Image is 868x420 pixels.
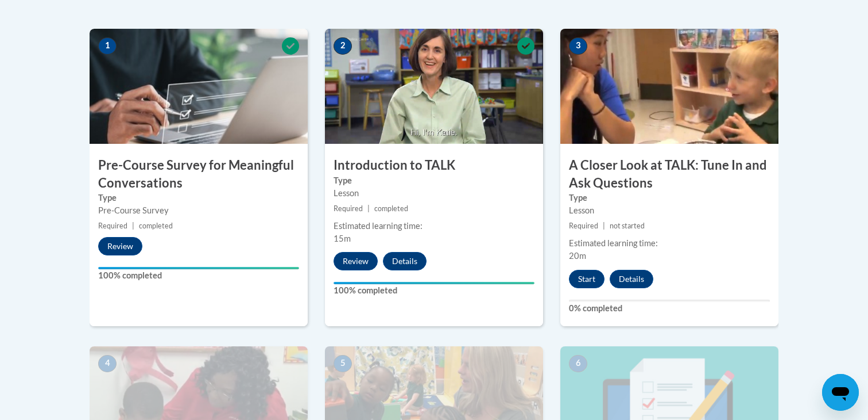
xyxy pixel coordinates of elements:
[569,302,770,315] label: 0% completed
[98,204,299,217] div: Pre-Course Survey
[98,269,299,282] label: 100% completed
[569,222,598,230] span: Required
[603,222,605,230] span: |
[325,156,543,174] h3: Introduction to TALK
[98,267,299,269] div: Your progress
[569,192,770,204] label: Type
[822,374,859,411] iframe: Button to launch messaging window
[610,270,653,288] button: Details
[132,222,134,230] span: |
[334,284,534,297] label: 100% completed
[139,222,173,230] span: completed
[569,251,586,261] span: 20m
[569,37,587,55] span: 3
[334,204,363,213] span: Required
[569,355,587,372] span: 6
[610,222,645,230] span: not started
[334,355,352,372] span: 5
[560,29,778,144] img: Course Image
[569,237,770,250] div: Estimated learning time:
[90,156,308,192] h3: Pre-Course Survey for Meaningful Conversations
[334,282,534,284] div: Your progress
[90,29,308,144] img: Course Image
[569,270,604,288] button: Start
[334,37,352,55] span: 2
[98,355,117,372] span: 4
[367,204,370,213] span: |
[383,252,427,270] button: Details
[334,174,534,187] label: Type
[374,204,408,213] span: completed
[325,29,543,144] img: Course Image
[98,192,299,204] label: Type
[334,220,534,232] div: Estimated learning time:
[334,252,378,270] button: Review
[98,237,142,255] button: Review
[98,37,117,55] span: 1
[560,156,778,192] h3: A Closer Look at TALK: Tune In and Ask Questions
[98,222,127,230] span: Required
[334,234,351,243] span: 15m
[569,204,770,217] div: Lesson
[334,187,534,200] div: Lesson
